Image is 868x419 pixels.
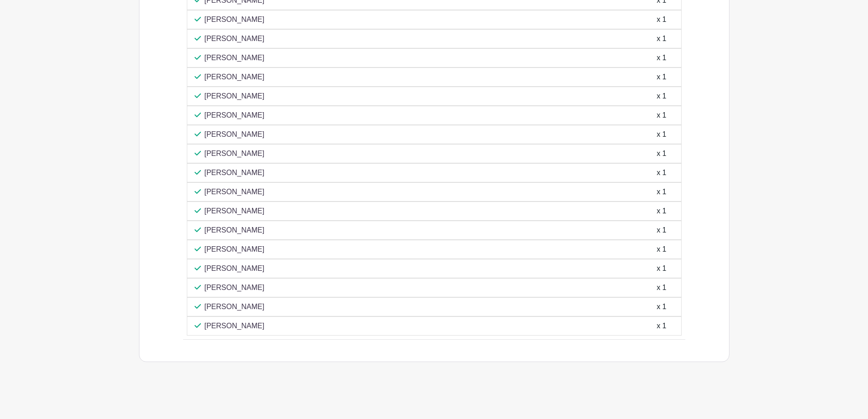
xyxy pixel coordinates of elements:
p: [PERSON_NAME] [205,91,265,102]
div: x 1 [657,14,666,25]
p: [PERSON_NAME] [205,244,265,255]
p: [PERSON_NAME] [205,321,265,331]
div: x 1 [657,321,666,331]
p: [PERSON_NAME] [205,148,265,159]
p: [PERSON_NAME] [205,301,265,312]
div: x 1 [657,186,666,197]
div: x 1 [657,244,666,255]
div: x 1 [657,33,666,44]
div: x 1 [657,225,666,236]
p: [PERSON_NAME] [205,33,265,44]
div: x 1 [657,282,666,293]
div: x 1 [657,263,666,274]
p: [PERSON_NAME] [205,282,265,293]
p: [PERSON_NAME] [205,186,265,197]
div: x 1 [657,206,666,217]
p: [PERSON_NAME] [205,206,265,217]
p: [PERSON_NAME] [205,129,265,140]
div: x 1 [657,72,666,83]
div: x 1 [657,301,666,312]
div: x 1 [657,91,666,102]
div: x 1 [657,52,666,63]
div: x 1 [657,110,666,121]
p: [PERSON_NAME] [205,14,265,25]
p: [PERSON_NAME] [205,72,265,83]
p: [PERSON_NAME] [205,225,265,236]
div: x 1 [657,167,666,178]
div: x 1 [657,129,666,140]
p: [PERSON_NAME] [205,110,265,121]
div: x 1 [657,148,666,159]
p: [PERSON_NAME] [205,167,265,178]
p: [PERSON_NAME] [205,263,265,274]
p: [PERSON_NAME] [205,52,265,63]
